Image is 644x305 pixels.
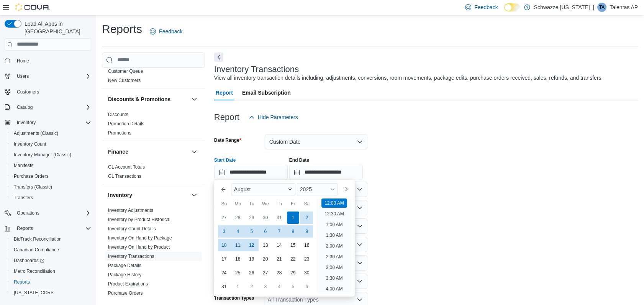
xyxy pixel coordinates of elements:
[323,241,346,251] li: 2:00 AM
[289,157,309,163] label: End Date
[474,3,498,11] span: Feedback
[357,278,363,284] button: Open list of options
[8,192,94,203] button: Transfers
[289,165,363,180] input: Press the down key to open a popover containing a calendar.
[259,253,272,265] div: day-20
[102,110,205,141] div: Discounts & Promotions
[504,11,505,12] span: Dark Mode
[232,253,244,265] div: day-18
[216,85,233,100] span: Report
[11,234,65,244] a: BioTrack Reconciliation
[14,195,33,201] span: Transfers
[159,28,182,35] span: Feedback
[317,198,352,294] ul: Time
[218,253,230,265] div: day-17
[214,295,254,301] label: Transaction Types
[11,129,91,138] span: Adjustments (Classic)
[17,104,33,110] span: Catalog
[610,3,638,12] p: Talentas AP
[11,172,91,181] span: Purchase Orders
[108,69,143,74] a: Customer Queue
[108,207,153,213] span: Inventory Adjustments
[301,267,313,279] div: day-30
[14,268,55,274] span: Metrc Reconciliation
[593,3,594,12] p: |
[108,262,141,269] span: Package Details
[17,225,33,231] span: Reports
[273,212,285,224] div: day-31
[11,193,91,202] span: Transfers
[599,3,605,12] span: TA
[108,235,172,241] a: Inventory On Hand by Package
[14,290,54,296] span: [US_STATE] CCRS
[14,152,71,158] span: Inventory Manager (Classic)
[246,225,258,238] div: day-5
[11,182,55,192] a: Transfers (Classic)
[14,118,91,127] span: Inventory
[301,198,313,210] div: Sa
[14,162,33,169] span: Manifests
[11,245,62,254] a: Canadian Compliance
[14,141,46,147] span: Inventory Count
[108,148,128,156] h3: Finance
[8,139,94,149] button: Inventory Count
[2,117,94,128] button: Inventory
[14,224,91,233] span: Reports
[108,244,170,250] a: Inventory On Hand by Product
[14,257,44,264] span: Dashboards
[357,297,363,303] button: Open list of options
[232,225,244,238] div: day-4
[147,24,185,39] a: Feedback
[273,267,285,279] div: day-28
[14,130,58,136] span: Adjustments (Classic)
[2,102,94,113] button: Catalog
[108,174,141,179] a: GL Transactions
[108,191,132,199] h3: Inventory
[11,267,91,276] span: Metrc Reconciliation
[273,280,285,293] div: day-4
[11,150,91,159] span: Inventory Manager (Classic)
[8,244,94,255] button: Canadian Compliance
[259,198,272,210] div: We
[273,225,285,238] div: day-7
[218,239,230,251] div: day-10
[108,290,143,296] a: Purchase Orders
[287,212,299,224] div: day-1
[357,260,363,266] button: Open list of options
[265,134,367,149] button: Custom Date
[14,72,91,81] span: Users
[14,279,30,285] span: Reports
[108,272,141,278] span: Package History
[534,3,590,12] p: Schwazze [US_STATE]
[246,253,258,265] div: day-19
[108,253,154,259] span: Inventory Transactions
[8,287,94,298] button: [US_STATE] CCRS
[2,86,94,97] button: Customers
[259,225,272,238] div: day-6
[214,74,603,82] div: View all inventory transaction details including, adjustments, conversions, room movements, packa...
[234,186,251,192] span: August
[108,191,188,199] button: Inventory
[11,277,91,287] span: Reports
[259,280,272,293] div: day-3
[8,266,94,277] button: Metrc Reconciliation
[108,235,172,241] span: Inventory On Hand by Package
[11,245,91,254] span: Canadian Compliance
[11,288,57,297] a: [US_STATE] CCRS
[323,263,346,272] li: 3:00 AM
[108,226,156,231] a: Inventory Count Details
[217,183,229,195] button: Previous Month
[108,148,188,156] button: Finance
[108,112,128,118] span: Discounts
[273,253,285,265] div: day-21
[301,253,313,265] div: day-23
[102,162,205,184] div: Finance
[287,239,299,251] div: day-15
[190,147,199,156] button: Finance
[108,217,170,222] a: Inventory by Product Historical
[108,272,141,277] a: Package History
[17,120,36,126] span: Inventory
[323,231,346,240] li: 1:30 AM
[14,56,32,66] a: Home
[287,280,299,293] div: day-5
